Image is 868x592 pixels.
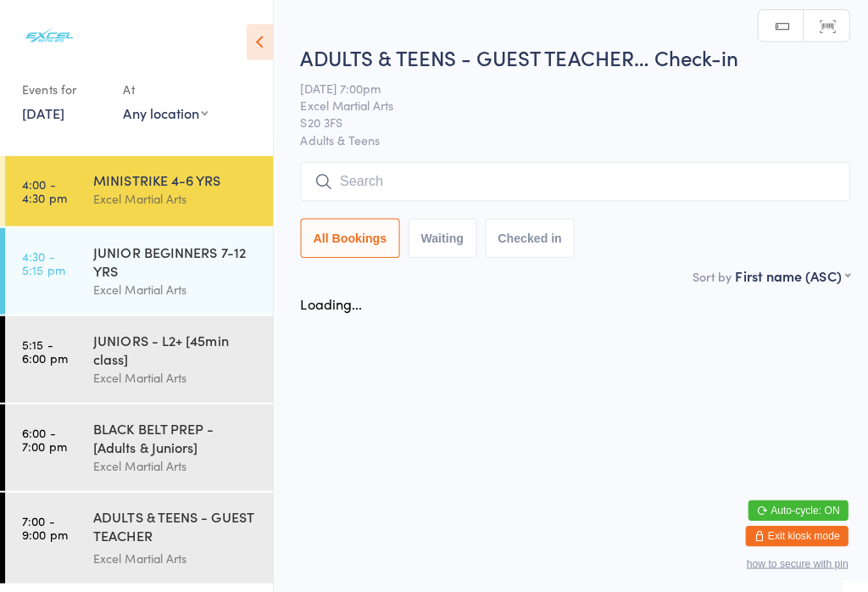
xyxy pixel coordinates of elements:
[92,327,256,365] div: JUNIORS - L2+ [45min class]
[22,422,66,449] time: 6:00 - 7:00 pm
[298,160,842,199] input: Search
[92,277,256,297] div: Excel Martial Arts
[741,495,840,516] button: Auto-cycle: ON
[298,291,359,310] div: Loading...
[739,552,840,564] button: how to secure with pin
[92,169,256,187] div: MINISTRIKE 4-6 YRS
[298,79,815,96] span: [DATE] 7:00pm
[122,75,206,103] div: At
[5,226,270,311] a: 4:30 -5:15 pmJUNIOR BEGINNERS 7-12 YRSExcel Martial Arts
[404,216,472,255] button: Waiting
[738,521,840,541] button: Exit kiosk mode
[728,264,842,282] div: First name (ASC)
[92,415,256,452] div: BLACK BELT PREP - [Adults & Juniors]
[22,75,105,103] div: Events for
[22,247,64,274] time: 4:30 - 5:15 pm
[298,130,842,147] span: Adults & Teens
[298,113,815,130] span: S20 3FS
[22,509,67,536] time: 7:00 - 9:00 pm
[92,365,256,384] div: Excel Martial Arts
[22,176,66,203] time: 4:00 - 4:30 pm
[22,334,67,361] time: 5:15 - 6:00 pm
[686,265,725,282] label: Sort by
[92,240,256,277] div: JUNIOR BEGINNERS 7-12 YRS
[5,313,270,399] a: 5:15 -6:00 pmJUNIORS - L2+ [45min class]Excel Martial Arts
[5,154,270,224] a: 4:00 -4:30 pmMINISTRIKE 4-6 YRSExcel Martial Arts
[122,103,206,121] div: Any location
[17,13,81,58] img: Excel Martial Arts
[5,488,270,578] a: 7:00 -9:00 pmADULTS & TEENS - GUEST TEACHER [PERSON_NAME]Excel Martial Arts
[92,187,256,207] div: Excel Martial Arts
[92,452,256,472] div: Excel Martial Arts
[481,216,570,255] button: Checked in
[5,400,270,486] a: 6:00 -7:00 pmBLACK BELT PREP - [Adults & Juniors]Excel Martial Arts
[92,502,256,544] div: ADULTS & TEENS - GUEST TEACHER [PERSON_NAME]
[298,96,815,113] span: Excel Martial Arts
[92,544,256,563] div: Excel Martial Arts
[298,216,396,255] button: All Bookings
[298,42,842,70] h2: ADULTS & TEENS - GUEST TEACHER… Check-in
[22,103,64,121] a: [DATE]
